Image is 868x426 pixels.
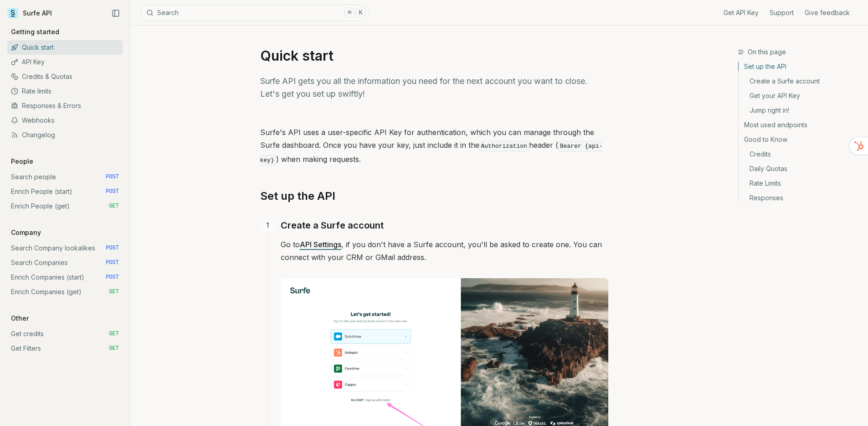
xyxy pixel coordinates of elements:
code: Authorization [479,141,529,151]
a: Daily Quotas [739,161,861,176]
a: Set up the API [739,62,861,74]
span: POST [106,244,119,252]
p: Go to , if you don't have a Surfe account, you'll be asked to create one. You can connect with yo... [281,238,608,264]
a: Responses [739,191,861,203]
a: API Settings [300,240,341,249]
p: Getting started [7,27,63,36]
a: Good to Know [739,132,861,147]
a: Credits & Quotas [7,69,123,84]
h3: On this page [738,47,861,57]
a: Search Company lookalikes POST [7,241,123,255]
button: Collapse Sidebar [109,6,123,20]
a: Rate Limits [739,176,861,191]
a: Enrich Companies (start) POST [7,270,123,285]
a: Credits [739,147,861,161]
a: Quick start [7,40,123,55]
p: Surfe API gets you all the information you need for the next account you want to close. Let's get... [260,75,608,100]
span: GET [109,288,119,296]
a: Create a Surfe account [281,218,384,233]
kbd: ⌘ [344,8,354,18]
a: Get credits GET [7,327,123,341]
a: Search Companies POST [7,255,123,270]
span: POST [106,259,119,266]
span: GET [109,203,119,210]
p: Company [7,228,45,237]
a: Webhooks [7,113,123,128]
p: People [7,157,37,166]
p: Surfe's API uses a user-specific API Key for authentication, which you can manage through the Sur... [260,126,608,167]
a: Create a Surfe account [739,74,861,88]
a: Surfe API [7,6,52,20]
a: Set up the API [260,189,335,203]
span: POST [106,188,119,195]
a: API Key [7,55,123,69]
h1: Quick start [260,47,608,64]
a: Give feedback [805,8,850,17]
span: POST [106,274,119,281]
a: Rate limits [7,84,123,99]
a: Jump right in! [739,103,861,118]
a: Changelog [7,128,123,142]
span: GET [109,330,119,338]
a: Enrich Companies (get) GET [7,285,123,299]
a: Support [770,8,794,17]
button: Search⌘K [141,5,369,21]
a: Get API Key [724,8,759,17]
a: Responses & Errors [7,99,123,113]
a: Get Filters GET [7,341,123,356]
a: Enrich People (get) GET [7,199,123,213]
a: Most used endpoints [739,118,861,132]
a: Enrich People (start) POST [7,184,123,199]
kbd: K [356,8,366,18]
span: GET [109,345,119,352]
p: Other [7,314,32,323]
span: POST [106,173,119,181]
a: Search people POST [7,170,123,184]
a: Get your API Key [739,88,861,103]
